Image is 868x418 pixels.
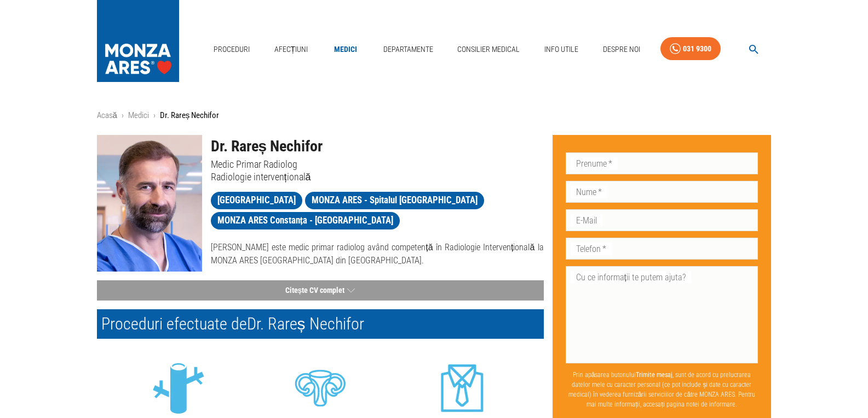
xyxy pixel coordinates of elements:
span: MONZA ARES Constanța - [GEOGRAPHIC_DATA] [211,214,400,227]
p: [PERSON_NAME] este medic primar radiolog având competență în Radiologie Intervențională la MONZA ... [211,241,544,267]
a: Medici [128,110,149,120]
li: › [153,109,156,122]
h1: Dr. Rareș Nechifor [211,135,544,158]
a: MONZA ARES Constanța - [GEOGRAPHIC_DATA] [211,212,400,229]
a: Acasă [97,110,117,120]
button: Citește CV complet [97,280,544,301]
a: Afecțiuni [270,38,313,61]
span: MONZA ARES - Spitalul [GEOGRAPHIC_DATA] [305,193,484,207]
a: Proceduri [209,38,254,61]
a: 031 9300 [660,37,721,61]
a: [GEOGRAPHIC_DATA] [211,192,302,209]
nav: breadcrumb [97,109,772,122]
a: MONZA ARES - Spitalul [GEOGRAPHIC_DATA] [305,192,484,209]
a: Info Utile [540,38,583,61]
p: Dr. Rareș Nechifor [160,109,220,122]
h2: Proceduri efectuate de Dr. Rareș Nechifor [97,309,544,339]
b: Trimite mesaj [636,371,672,379]
a: Departamente [379,38,438,61]
img: Dr. Rareș Nechifor [97,135,202,272]
p: Radiologie intervențională [211,170,544,183]
div: 031 9300 [683,42,711,56]
span: [GEOGRAPHIC_DATA] [211,193,302,207]
p: Medic Primar Radiolog [211,158,544,170]
li: › [122,109,124,122]
a: Medici [328,38,363,61]
a: Consilier Medical [453,38,524,61]
p: Prin apăsarea butonului , sunt de acord cu prelucrarea datelor mele cu caracter personal (ce pot ... [566,366,758,414]
a: Despre Noi [599,38,645,61]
